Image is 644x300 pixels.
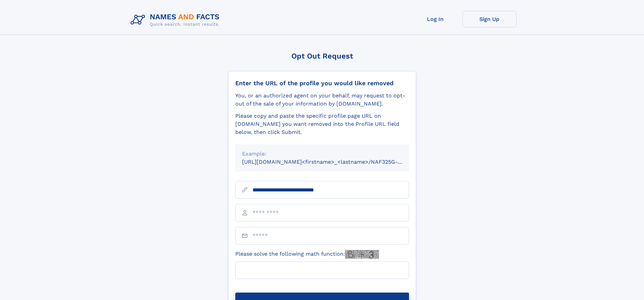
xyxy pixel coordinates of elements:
small: [URL][DOMAIN_NAME]<firstname>_<lastname>/NAF325G-xxxxxxxx [242,159,422,165]
div: Example: [242,150,402,158]
a: Log In [408,11,462,27]
img: Logo Names and Facts [128,11,225,29]
label: Please solve the following math function: [235,250,379,259]
div: Please copy and paste the specific profile page URL on [DOMAIN_NAME] you want removed into the Pr... [235,112,409,136]
div: You, or an authorized agent on your behalf, may request to opt-out of the sale of your informatio... [235,92,409,108]
a: Sign Up [462,11,517,27]
div: Opt Out Request [228,52,416,60]
div: Enter the URL of the profile you would like removed [235,79,409,87]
